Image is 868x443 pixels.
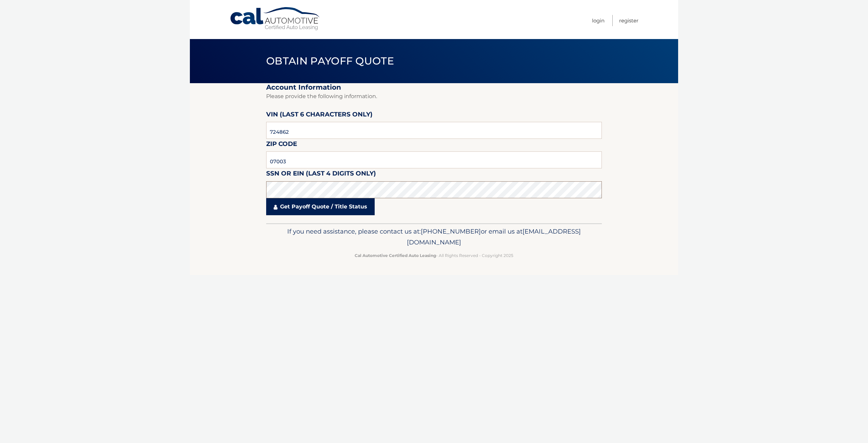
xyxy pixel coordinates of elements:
[266,83,602,92] h2: Account Information
[592,15,605,26] a: Login
[266,198,375,215] a: Get Payoff Quote / Title Status
[619,15,638,26] a: Register
[266,168,376,181] label: SSN or EIN (last 4 digits only)
[230,7,321,31] a: Cal Automotive
[271,226,597,248] p: If you need assistance, please contact us at: or email us at
[266,139,297,151] label: Zip Code
[266,92,602,101] p: Please provide the following information.
[355,253,436,258] strong: Cal Automotive Certified Auto Leasing
[271,252,597,259] p: - All Rights Reserved - Copyright 2025
[266,109,373,122] label: VIN (last 6 characters only)
[421,227,481,235] span: [PHONE_NUMBER]
[266,55,394,67] span: Obtain Payoff Quote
